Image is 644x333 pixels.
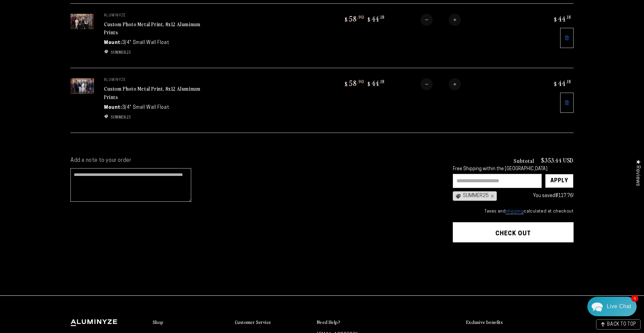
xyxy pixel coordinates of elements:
[553,78,571,88] bdi: 44
[554,81,557,87] span: $
[466,319,503,325] h2: Exclusive benefits
[344,78,364,88] bdi: 58
[22,88,29,94] img: fba842a801236a3782a25bbf40121a09
[505,209,524,214] a: shipping
[118,88,130,93] div: [DATE]
[118,197,130,202] div: [DATE]
[13,54,128,60] div: Recent Conversations
[22,196,29,203] img: d66ed133328c3328f174b1671d8d5aa0
[367,14,385,23] bdi: 44
[22,109,29,116] img: 006fa1a7fc8cade5255406f60a137390
[607,322,636,327] span: BACK TO TOP
[357,79,364,84] sup: .90
[500,192,574,200] div: You saved !
[31,109,118,116] div: [PERSON_NAME]
[235,319,271,325] h2: Customer Service
[104,78,205,82] p: aluminyze
[31,175,118,181] div: Aluminyze
[22,117,130,123] p: Hi [PERSON_NAME], Thanks for the quick reply. I will forward your request to client care and they...
[554,16,557,23] span: $
[104,20,200,36] a: Custom Photo Metal Print, 8x12 Aluminum Prints
[368,16,371,23] span: $
[104,49,205,55] ul: Discount
[560,28,574,48] a: Remove 8"x12" Rectangle Silver Matte Aluminyzed Photo
[489,193,494,199] div: ×
[122,104,169,111] dd: 3/4" Small Wall Float
[118,132,130,137] div: [DATE]
[453,191,497,201] div: SUMMER25
[433,14,449,26] input: Quantity for Custom Photo Metal Print, 8x12 Aluminum Prints
[118,110,130,115] div: [DATE]
[22,131,29,138] img: fba842a801236a3782a25bbf40121a09
[22,95,130,101] p: Your invoice D3091 has been sent. Please check your email. Thank you.
[31,197,118,203] div: Aluminyze
[45,202,97,213] a: Send a Message
[104,114,205,120] li: SUMMER25
[317,319,340,325] h2: Need Help?
[153,319,164,325] h2: Shop
[118,154,130,159] div: [DATE]
[31,66,118,73] div: [PERSON_NAME]
[344,14,364,23] bdi: 58
[70,10,87,28] img: John
[453,208,574,215] small: Taxes and calculated at checkout
[560,93,574,113] a: Remove 8"x12" Rectangle Silver Matte Aluminyzed Photo
[631,154,644,191] div: Click to open Judge.me floating reviews tab
[22,160,130,167] p: Howdy! I am currently out office [DATE] 4pm until [DATE] 8am. I will respond to all ...
[345,16,348,23] span: $
[379,14,385,20] sup: .18
[31,153,118,159] div: Aluminyze
[31,131,118,138] div: [PERSON_NAME]
[104,104,122,111] dt: Mount:
[541,157,574,163] p: $353.44 USD
[433,78,449,90] input: Quantity for Custom Photo Metal Print, 8x12 Aluminum Prints
[553,14,571,23] bdi: 44
[122,39,169,46] dd: 3/4" Small Wall Float
[56,10,73,28] img: Marie J
[317,319,392,326] summary: Need Help?
[235,319,310,326] summary: Customer Service
[10,31,133,37] div: We usually reply in a few hours.
[118,67,130,72] div: [DATE]
[566,14,571,20] sup: .18
[357,14,364,20] sup: .90
[104,39,122,46] dt: Mount:
[631,295,638,302] span: 4
[367,78,385,88] bdi: 44
[22,73,130,80] p: Hi [PERSON_NAME], A request to change it to WHITE MATTE has been made. Thank you.
[22,175,29,182] img: d66ed133328c3328f174b1671d8d5aa0
[22,139,130,145] p: Order 44242 is canceled. A refund confirmation was sent to your email as well. Thank you and have...
[587,297,637,316] div: Chat widget toggle
[607,297,631,316] div: Contact Us Directly
[104,49,205,55] li: SUMMER25
[22,153,29,160] img: d66ed133328c3328f174b1671d8d5aa0
[70,14,94,30] img: 8"x12" Rectangle Silver Matte Aluminyzed Photo
[566,79,571,84] sup: .18
[345,81,348,87] span: $
[118,176,130,181] div: [DATE]
[31,88,118,94] div: [PERSON_NAME]
[453,222,574,242] button: Check out
[555,193,573,198] span: $117.76
[550,174,568,188] div: Apply
[104,114,205,120] ul: Discount
[22,182,130,189] p: Howdy! I am currently out office [DATE] 4pm until [DATE] 8am. I will respond to all ema...
[466,319,574,326] summary: Exclusive benefits
[153,319,228,326] summary: Shop
[379,79,385,84] sup: .18
[104,85,200,101] a: Custom Photo Metal Print, 8x12 Aluminum Prints
[70,78,94,94] img: 8"x12" Rectangle Silver Matte Aluminyzed Photo
[368,81,371,87] span: $
[453,255,574,270] iframe: PayPal-paypal
[514,158,534,163] h3: Subtotal
[70,157,439,164] label: Add a note to your order
[22,66,29,73] img: fba842a801236a3782a25bbf40121a09
[453,166,574,172] div: Free Shipping within the [GEOGRAPHIC_DATA]
[104,14,205,18] p: aluminyze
